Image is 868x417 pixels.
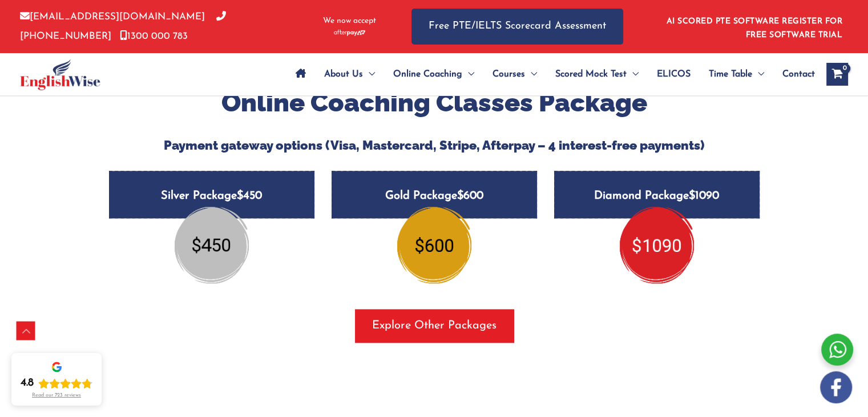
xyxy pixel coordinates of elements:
a: CoursesMenu Toggle [483,54,546,94]
a: Diamond Package$1090 [554,171,760,256]
a: AI SCORED PTE SOFTWARE REGISTER FOR FREE SOFTWARE TRIAL [667,17,843,39]
span: ELICOS [657,54,691,94]
button: Explore Other Packages [355,309,514,342]
span: Courses [492,54,525,94]
div: Read our 723 reviews [32,392,81,399]
img: white-facebook.png [820,371,852,403]
span: Contact [782,54,815,94]
a: 1300 000 783 [120,31,188,41]
span: $450 [237,190,262,202]
span: $1090 [689,190,719,202]
img: Afterpay-Logo [334,30,365,36]
div: 4.8 [21,376,34,390]
span: We now accept [323,15,376,27]
a: Free PTE/IELTS Scorecard Assessment [411,9,623,45]
img: gold.png [397,207,471,283]
h5: Diamond Package [554,171,760,218]
aside: Header Widget 1 [660,8,848,45]
a: Contact [773,54,815,94]
h5: Gold Package [332,171,537,218]
div: Rating: 4.8 out of 5 [21,376,92,390]
span: Explore Other Packages [372,318,496,334]
span: Menu Toggle [525,54,537,94]
span: About Us [324,54,363,94]
span: Menu Toggle [752,54,764,94]
a: Time TableMenu Toggle [700,54,773,94]
span: Scored Mock Test [555,54,627,94]
a: Online CoachingMenu Toggle [384,54,483,94]
a: About UsMenu Toggle [315,54,384,94]
img: diamond-pte-package.png [620,207,694,283]
a: ELICOS [648,54,700,94]
img: silver-package2.png [175,207,249,283]
span: $600 [457,190,483,202]
h5: Silver Package [109,171,314,218]
span: Menu Toggle [363,54,375,94]
h5: Payment gateway options (Visa, Mastercard, Stripe, Afterpay – 4 interest-free payments) [100,138,768,153]
span: Menu Toggle [462,54,474,94]
nav: Site Navigation: Main Menu [286,54,815,94]
a: View Shopping Cart, empty [826,63,848,86]
span: Time Table [709,54,752,94]
a: [EMAIL_ADDRESS][DOMAIN_NAME] [20,12,205,22]
a: Scored Mock TestMenu Toggle [546,54,648,94]
span: Online Coaching [393,54,462,94]
h2: Online Coaching Classes Package [100,86,768,120]
a: Gold Package$600 [332,171,537,256]
a: [PHONE_NUMBER] [20,12,226,41]
a: Silver Package$450 [109,171,314,256]
span: Menu Toggle [627,54,639,94]
img: cropped-ew-logo [20,59,100,90]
